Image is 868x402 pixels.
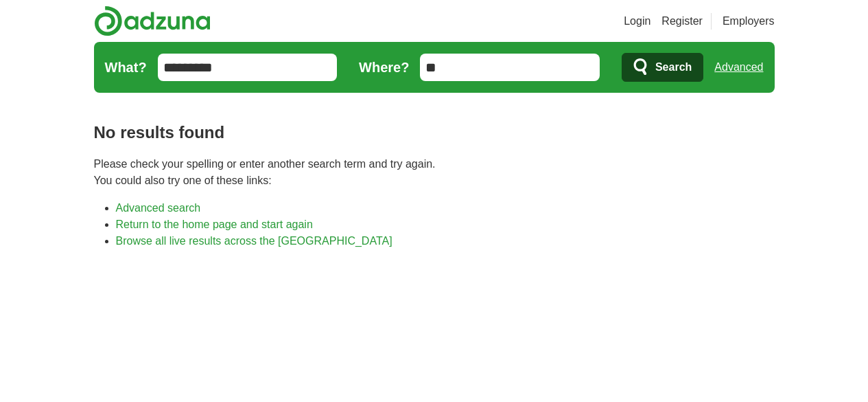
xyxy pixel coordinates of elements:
a: Register [661,13,703,30]
a: Advanced search [116,202,201,214]
a: Return to the home page and start again [116,219,313,230]
p: Please check your spelling or enter another search term and try again. You could also try one of ... [94,156,775,189]
a: Employers [723,13,775,30]
a: Advanced [714,54,763,81]
h1: No results found [94,120,775,145]
a: Browse all live results across the [GEOGRAPHIC_DATA] [116,235,392,247]
label: Where? [359,57,409,78]
a: Login [624,13,650,30]
img: Adzuna logo [94,5,211,36]
label: What? [105,57,147,78]
span: Search [655,54,692,81]
button: Search [622,53,703,82]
